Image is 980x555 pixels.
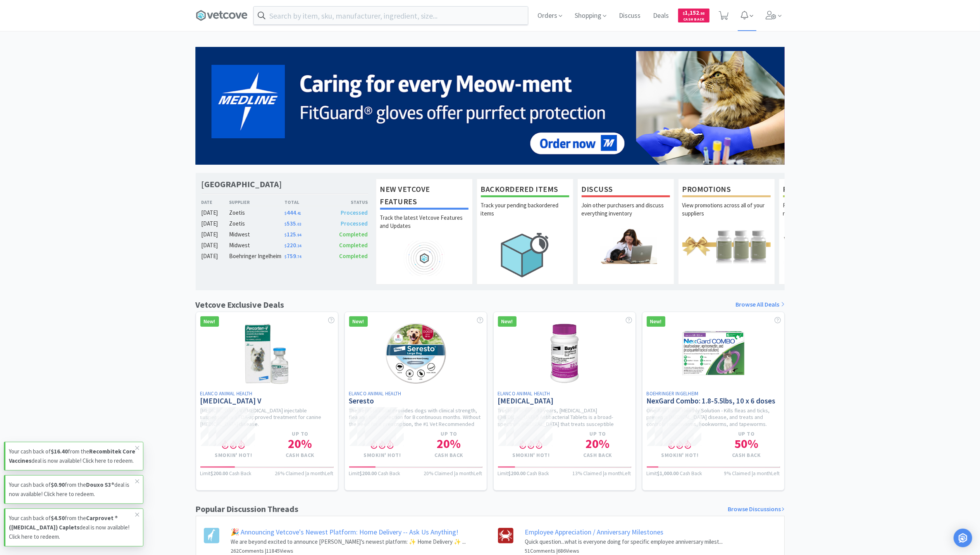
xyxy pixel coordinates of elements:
[9,447,135,465] p: Your cash back of from the deal is now available! Click here to redeem.
[481,228,569,281] img: hero_backorders.png
[231,527,459,536] a: 🎉 Announcing Vetcove's Newest Platform: Home Delivery -- Ask Us Anything!
[683,9,705,16] span: 1,152
[284,198,326,206] div: Total
[86,481,114,488] strong: Douxo S3®
[196,312,338,491] a: New!Elanco Animal Health[MEDICAL_DATA] V[MEDICAL_DATA]-V ([MEDICAL_DATA] injectable suspension) i...
[296,233,301,238] span: . 94
[341,220,368,227] span: Processed
[196,502,299,516] h1: Popular Discussion Threads
[683,17,705,22] span: Cash Back
[202,252,229,261] div: [DATE]
[736,300,785,310] a: Browse All Deals
[326,198,368,206] div: Status
[202,241,368,250] a: [DATE]Midwest$220.34Completed
[713,452,780,458] h4: Cash Back
[284,254,287,259] span: $
[284,211,287,216] span: $
[339,252,368,260] span: Completed
[678,5,710,26] a: $1,152.95Cash Back
[682,183,771,197] h1: Promotions
[202,198,229,206] div: Date
[498,452,565,458] h4: Smokin' Hot!
[51,514,65,522] strong: $4.50
[229,230,284,239] div: Midwest
[341,209,368,216] span: Processed
[9,480,135,499] p: Your cash back of from the deal is now available! Click here to redeem.
[284,241,301,249] span: 220
[284,222,287,227] span: $
[202,219,368,228] a: [DATE]Zoetis$535.03Processed
[202,179,282,190] h1: [GEOGRAPHIC_DATA]
[642,312,785,491] a: New!Boehringer IngelheimNexGard Combo: 1.8-5.5lbs, 10 x 6 dosesOne-And-Done Monthly Solution - Ki...
[728,504,785,514] a: Browse Discussions
[525,546,723,555] h6: 51 Comments | 686 Views
[202,230,229,239] div: [DATE]
[525,537,723,546] p: Quick question...what is everyone doing for specific employee anniversary milest...
[647,452,713,458] h4: Smokin' Hot!
[344,312,487,491] a: New!Elanco Animal HealthSerestoThe Seresto collar provides dogs with clinical strength, flea and ...
[699,11,705,16] span: . 95
[296,211,301,216] span: . 41
[582,228,670,264] img: hero_discuss.png
[296,222,301,227] span: . 03
[229,208,284,217] div: Zoetis
[416,431,482,437] h4: Up to
[267,438,334,450] h1: 20 %
[196,298,284,312] h1: Vetcove Exclusive Deals
[713,438,780,450] h1: 50 %
[525,527,664,536] a: Employee Appreciation / Anniversary Milestones
[577,179,674,284] a: DiscussJoin other purchasers and discuss everything inventory
[284,220,301,227] span: 535
[650,12,672,19] a: Deals
[202,219,229,228] div: [DATE]
[416,438,482,450] h1: 20 %
[493,312,636,491] a: New!Elanco Animal Health[MEDICAL_DATA]Trusted for over 30 years, [MEDICAL_DATA] ([MEDICAL_DATA]) ...
[267,431,334,437] h4: Up to
[582,183,670,197] h1: Discuss
[481,201,569,228] p: Track your pending backordered items
[202,230,368,239] a: [DATE]Midwest$125.94Completed
[380,241,468,276] img: hero_feature_roadmap.png
[296,243,301,248] span: . 34
[380,183,468,210] h1: New Vetcove Features
[616,12,644,19] a: Discuss
[202,241,229,250] div: [DATE]
[196,47,785,165] img: 5b85490d2c9a43ef9873369d65f5cc4c_481.png
[9,514,135,541] p: Your cash back of from the deal is now available! Click here to redeem.
[202,252,368,261] a: [DATE]Boehringer Ingelheim$759.74Completed
[783,183,871,197] h1: Free Samples
[284,233,287,238] span: $
[565,431,631,437] h4: Up to
[779,179,876,284] a: Free SamplesRequest free samples on the newest veterinary products
[339,231,368,238] span: Completed
[296,254,301,259] span: . 74
[416,452,482,458] h4: Cash Back
[380,214,468,241] p: Track the latest Vetcove Features and Updates
[783,201,871,228] p: Request free samples on the newest veterinary products
[51,481,65,488] strong: $0.90
[713,431,780,437] h4: Up to
[231,546,466,555] h6: 262 Comments | 11845 Views
[954,529,972,547] div: Open Intercom Messenger
[284,252,301,260] span: 759
[200,452,267,458] h4: Smokin' Hot!
[229,219,284,228] div: Zoetis
[267,452,334,458] h4: Cash Back
[565,438,631,450] h1: 20 %
[582,201,670,228] p: Join other purchasers and discuss everything inventory
[349,452,416,458] h4: Smokin' Hot!
[51,448,68,455] strong: $16.40
[376,179,473,284] a: New Vetcove FeaturesTrack the latest Vetcove Features and Updates
[231,537,466,546] p: We are beyond excited to announce [PERSON_NAME]’s newest platform: ✨ Home Delivery ✨ ...
[339,241,368,249] span: Completed
[783,228,871,264] img: hero_samples.png
[229,252,284,261] div: Boehringer Ingelheim
[565,452,631,458] h4: Cash Back
[284,209,301,216] span: 444
[254,7,528,24] input: Search by item, sku, manufacturer, ingredient, size...
[229,198,284,206] div: Supplier
[284,231,301,238] span: 125
[683,11,685,16] span: $
[678,179,775,284] a: PromotionsView promotions across all of your suppliers
[202,208,368,217] a: [DATE]Zoetis$444.41Processed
